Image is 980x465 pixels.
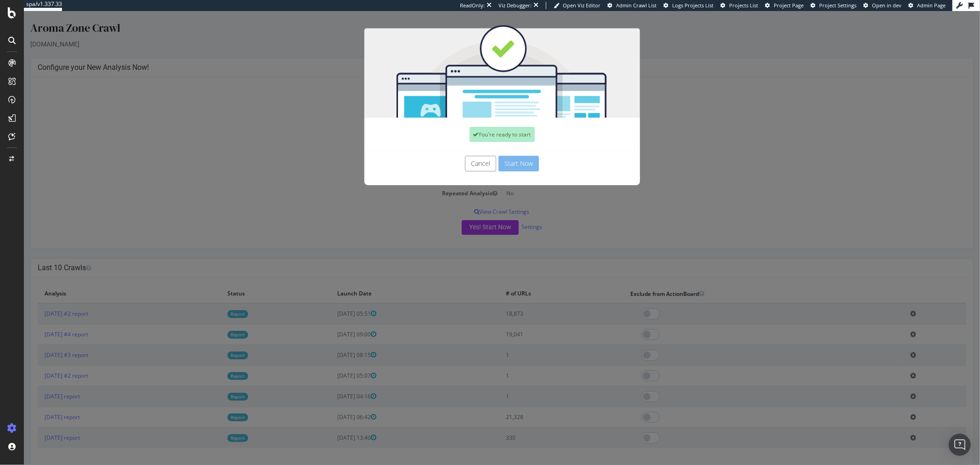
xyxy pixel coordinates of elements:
[340,14,616,107] img: You're all set!
[563,2,600,9] span: Open Viz Editor
[863,2,901,9] a: Open in dev
[441,145,472,160] button: Cancel
[810,2,856,9] a: Project Settings
[607,2,657,9] a: Admin Crawl List
[446,116,511,131] div: You're ready to start
[720,2,758,9] a: Projects List
[765,2,804,9] a: Project Page
[498,2,532,9] div: Viz Debugger:
[460,2,485,9] div: ReadOnly:
[554,2,600,9] a: Open Viz Editor
[663,2,714,9] a: Logs Projects List
[819,2,856,9] span: Project Settings
[774,2,804,9] span: Project Page
[672,2,714,9] span: Logs Projects List
[917,2,946,9] span: Admin Page
[729,2,758,9] span: Projects List
[872,2,901,9] span: Open in dev
[908,2,946,9] a: Admin Page
[616,2,657,9] span: Admin Crawl List
[949,434,971,456] div: Open Intercom Messenger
